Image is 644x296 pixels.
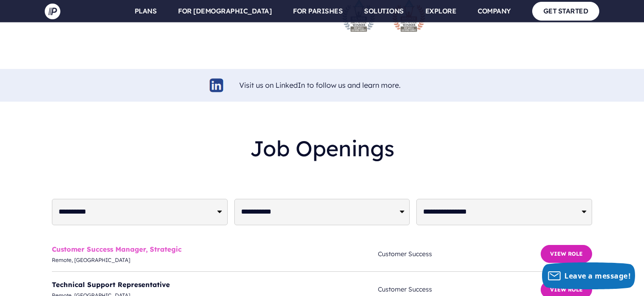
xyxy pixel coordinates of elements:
[52,129,592,168] h2: Job Openings
[542,262,635,289] button: Leave a message!
[52,280,170,289] a: Technical Support Representative
[541,245,592,263] button: View Role
[378,284,541,295] span: Customer Success
[564,271,631,281] span: Leave a message!
[378,249,541,260] span: Customer Success
[239,81,401,90] a: Visit us on LinkedIn to follow us and learn more.
[52,245,182,253] a: Customer Success Manager, Strategic
[52,255,378,265] span: Remote, [GEOGRAPHIC_DATA]
[208,77,225,94] img: linkedin-logo
[532,2,600,20] a: GET STARTED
